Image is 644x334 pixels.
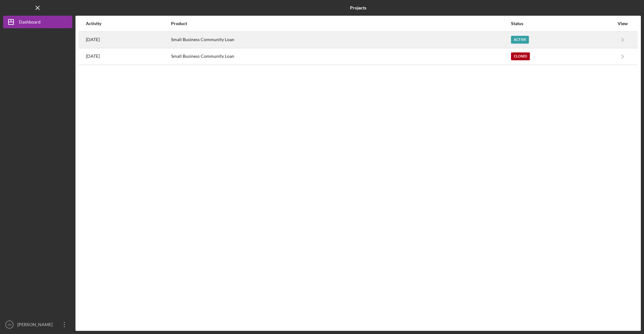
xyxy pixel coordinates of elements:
div: Closed [511,52,530,60]
time: 2025-08-08 22:41 [86,37,100,42]
div: [PERSON_NAME] [16,318,57,332]
div: Activity [86,21,170,26]
div: View [615,21,630,26]
b: Projects [350,5,366,10]
button: Dashboard [3,16,72,28]
div: Small Business Community Loan [171,32,510,48]
div: Small Business Community Loan [171,49,510,64]
div: Status [511,21,614,26]
div: Product [171,21,510,26]
button: TP[PERSON_NAME] [3,318,72,331]
div: Active [511,36,529,44]
text: TP [8,323,11,326]
time: 2024-11-18 18:26 [86,54,100,59]
div: Dashboard [19,16,41,30]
